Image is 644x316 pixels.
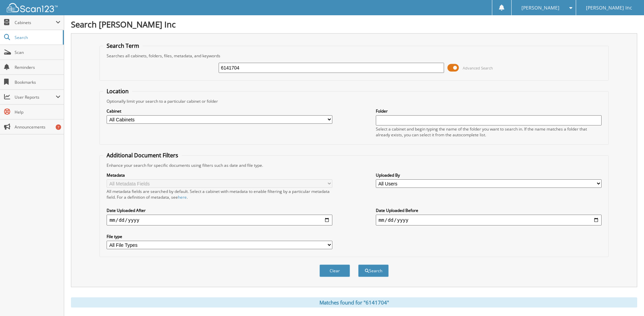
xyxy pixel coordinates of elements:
[15,124,60,130] span: Announcements
[107,189,332,200] div: All metadata fields are searched by default. Select a cabinet with metadata to enable filtering b...
[7,3,58,12] img: scan123-logo-white.svg
[103,162,605,168] div: Enhance your search for specific documents using filters such as date and file type.
[376,172,602,178] label: Uploaded By
[103,53,605,59] div: Searches all cabinets, folders, files, metadata, and keywords
[71,19,637,30] h1: Search [PERSON_NAME] Inc
[107,172,332,178] label: Metadata
[586,6,632,10] span: [PERSON_NAME] Inc
[319,264,350,277] button: Clear
[463,65,493,71] span: Advanced Search
[376,108,602,114] label: Folder
[521,6,559,10] span: [PERSON_NAME]
[71,297,637,308] div: Matches found for "6141704"
[107,234,332,239] label: File type
[15,64,60,70] span: Reminders
[103,98,605,104] div: Optionally limit your search to a particular cabinet or folder
[15,109,60,115] span: Help
[103,152,182,159] legend: Additional Document Filters
[56,124,61,130] div: 7
[376,215,602,225] input: end
[376,126,602,138] div: Select a cabinet and begin typing the name of the folder you want to search in. If the name match...
[15,35,59,40] span: Search
[15,79,60,85] span: Bookmarks
[107,108,332,114] label: Cabinet
[15,94,56,100] span: User Reports
[107,215,332,225] input: start
[15,20,56,25] span: Cabinets
[103,87,132,95] legend: Location
[15,50,60,55] span: Scan
[107,208,332,213] label: Date Uploaded After
[376,208,602,213] label: Date Uploaded Before
[178,194,187,200] a: here
[103,42,143,50] legend: Search Term
[358,264,389,277] button: Search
